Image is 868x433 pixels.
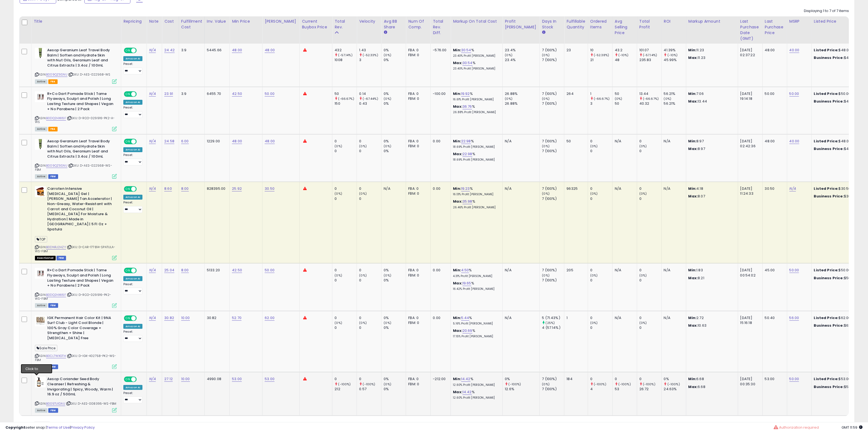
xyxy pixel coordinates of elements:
[789,267,799,273] a: 50.00
[463,328,472,333] a: 20.69
[181,267,189,273] a: 8.00
[335,149,357,154] div: 0
[181,315,190,321] a: 10.00
[408,48,426,53] div: FBA: 0
[265,315,275,321] a: 62.00
[453,152,498,162] div: %
[814,139,859,144] div: $48.00
[363,53,378,57] small: (-52.33%)
[46,72,67,77] a: B009QZ9SNU
[814,55,844,60] b: Business Price:
[664,48,686,53] div: 41.39%
[181,91,200,96] div: 3.9
[46,116,66,121] a: B0DQ2HXK6F
[136,48,145,53] span: OFF
[338,53,352,57] small: (-57.14%)
[615,91,637,96] div: 50
[688,47,697,53] strong: Min:
[566,91,583,96] div: 264
[164,267,174,273] a: 25.04
[123,147,142,152] div: Amazon AI
[643,53,657,57] small: (-57.14%)
[453,67,498,71] p: 23.40% Profit [PERSON_NAME]
[35,377,46,387] img: 41nTlHCBf3L._SL40_.jpg
[639,149,661,154] div: 0
[46,401,65,406] a: B005TUIDAU
[384,186,402,191] div: N/A
[123,56,142,61] div: Amazon AI
[639,144,647,148] small: (0%)
[35,268,46,279] img: 41GI7F+hHhL._SL40_.jpg
[71,425,95,430] a: Privacy Policy
[664,58,686,62] div: 45.99%
[164,19,177,24] div: Cost
[453,91,461,96] b: Min:
[384,144,391,148] small: (0%)
[408,144,426,149] div: FBM: 0
[359,191,367,196] small: (0%)
[765,91,783,96] div: 50.00
[461,47,471,53] a: 30.54
[505,48,539,53] div: 23.4%
[359,139,381,144] div: 0
[384,139,406,144] div: 0%
[664,139,682,144] div: N/A
[181,19,202,30] div: Fulfillment Cost
[164,315,174,321] a: 30.82
[35,48,46,59] img: 413TX4+ADtL._SL40_.jpg
[232,267,242,273] a: 42.50
[615,186,633,191] div: N/A
[149,139,156,144] a: N/A
[232,186,242,191] a: 25.92
[639,191,647,196] small: (0%)
[46,354,66,358] a: B0CL7WXGTH
[68,72,111,77] span: | SKU: D-AES-022568-WS
[814,47,839,53] b: Listed Price:
[688,99,734,104] p: 13.44
[461,186,470,191] a: 19.23
[787,16,812,44] th: CSV column name: cust_attr_1_MSRP
[639,58,661,62] div: 235.83
[164,139,174,144] a: 24.58
[463,281,471,286] a: 19.65
[590,101,612,106] div: 3
[639,19,659,30] div: Total Profit
[688,146,734,151] p: 8.97
[688,19,736,24] div: Markup Amount
[359,19,379,24] div: Velocity
[639,186,661,191] div: 0
[136,92,145,96] span: OFF
[566,139,583,144] div: 50
[740,139,758,149] div: [DATE] 02:42:36
[590,186,612,191] div: 0
[639,101,661,106] div: 40.32
[124,139,131,144] span: ON
[384,91,406,96] div: 0%
[664,97,672,101] small: (0%)
[461,315,469,321] a: 5.44
[265,47,275,53] a: 48.00
[265,139,275,144] a: 48.00
[408,19,428,30] div: Num of Comp.
[463,104,472,109] a: 36.76
[688,55,734,60] p: 11.23
[149,315,156,321] a: N/A
[335,91,357,96] div: 50
[542,191,550,196] small: (0%)
[359,144,367,148] small: (0%)
[123,153,142,166] div: Preset:
[384,149,406,154] div: 0%
[136,187,145,191] span: OFF
[408,191,426,196] div: FBM: 0
[384,48,406,53] div: 0%
[48,127,58,131] span: FBA
[34,19,119,24] div: Title
[181,48,200,53] div: 3.9
[451,16,503,44] th: The percentage added to the cost of goods (COGS) that forms the calculator for Min & Max prices.
[566,48,583,53] div: 23
[688,139,734,144] p: 8.97
[615,19,635,36] div: Avg Selling Price
[164,186,172,191] a: 8.60
[814,139,839,144] b: Listed Price:
[590,91,612,96] div: 1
